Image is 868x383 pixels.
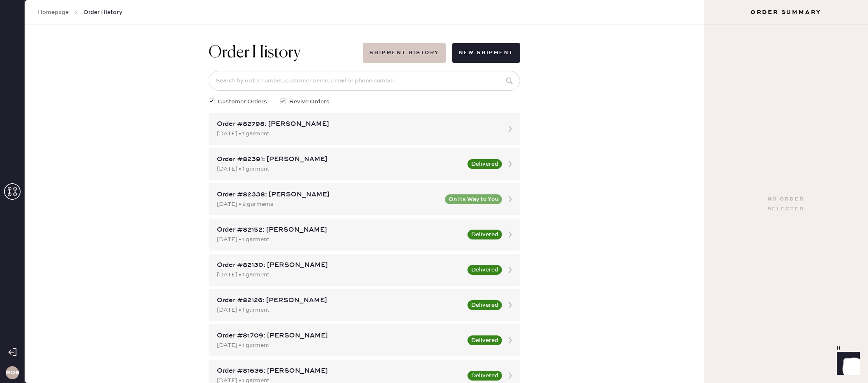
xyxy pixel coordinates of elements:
div: No order selected [767,194,804,214]
div: Order #82130: [PERSON_NAME] [217,260,463,270]
input: Search by order number, customer name, email or phone number [209,71,520,91]
div: [DATE] • 1 garment [217,164,463,173]
div: Reformation [GEOGRAPHIC_DATA] [26,254,840,264]
div: Packing slip [26,55,840,65]
td: 82798 [26,301,143,312]
div: Order #81636: [PERSON_NAME] [217,366,463,376]
div: Order #82391: [PERSON_NAME] [217,155,463,164]
td: Jeans - Reformation - [PERSON_NAME] Low Rise Slouchy Wide Leg [PERSON_NAME] Studded - Size: 28 [79,149,806,160]
td: [PERSON_NAME] [334,301,636,312]
td: 1 [807,149,840,160]
button: Delivered [467,371,502,381]
span: Customer Orders [218,97,267,106]
div: Order #82798: [PERSON_NAME] [217,119,497,129]
button: Delivered [467,335,502,345]
iframe: Front Chat [829,346,864,381]
h3: Order Summary [704,8,868,16]
div: Order #82338: [PERSON_NAME] [217,190,440,200]
th: Description [79,139,806,149]
span: Order History [83,8,122,16]
button: Shipment History [363,43,445,63]
img: logo [403,322,464,328]
img: logo [421,189,446,214]
div: [DATE] • 1 garment [217,341,463,350]
h3: ROBCA [6,370,19,376]
td: [DATE] [143,301,334,312]
div: Shipment #107536 [26,244,840,254]
th: Customer [334,290,636,301]
div: [DATE] • 2 garments [217,200,440,209]
span: Revive Orders [289,97,329,106]
img: Logo [403,162,464,169]
td: 959780 [26,149,79,160]
th: ID [26,139,79,149]
button: Delivered [467,230,502,239]
img: logo [421,10,446,34]
h1: Order History [209,43,301,63]
div: Orders In Shipment : [26,276,840,286]
div: Order #82126: [PERSON_NAME] [217,296,463,305]
div: Order # 82798 [26,65,840,75]
div: [DATE] • 1 garment [217,129,497,138]
div: [DATE] • 1 garment [217,270,463,279]
div: [DATE] • 1 garment [217,305,463,315]
button: Delivered [467,265,502,275]
div: Order #81709: [PERSON_NAME] [217,331,463,341]
div: [DATE] • 1 garment [217,235,463,244]
button: On Its Way to You [445,194,502,204]
button: Delivered [467,159,502,169]
th: Order Date [143,290,334,301]
div: Customer information [26,87,840,97]
div: Order #82152: [PERSON_NAME] [217,225,463,235]
a: Homepage [38,8,69,16]
th: # Garments [636,290,840,301]
button: Delivered [467,300,502,310]
button: New Shipment [452,43,520,63]
div: # 89126 [PERSON_NAME] [PERSON_NAME] [EMAIL_ADDRESS][DOMAIN_NAME] [26,97,840,126]
th: QTY [807,139,840,149]
td: 1 [636,301,840,312]
th: ID [26,290,143,301]
div: Shipment Summary [26,235,840,244]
